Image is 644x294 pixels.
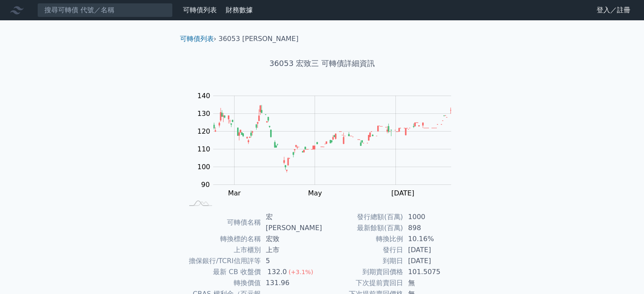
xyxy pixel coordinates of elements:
[226,6,253,14] a: 財務數據
[197,127,210,135] tspan: 120
[197,163,210,171] tspan: 100
[183,278,261,289] td: 轉換價值
[183,256,261,267] td: 擔保銀行/TCRI信用評等
[322,223,403,234] td: 最新餘額(百萬)
[322,245,403,256] td: 發行日
[308,189,322,197] tspan: May
[403,234,461,245] td: 10.16%
[197,145,210,153] tspan: 110
[261,245,322,256] td: 上市
[391,189,414,197] tspan: [DATE]
[403,212,461,223] td: 1000
[173,58,471,69] h1: 36053 宏致三 可轉債詳細資訊
[183,245,261,256] td: 上市櫃別
[183,6,217,14] a: 可轉債列表
[197,110,210,118] tspan: 130
[322,256,403,267] td: 到期日
[193,92,464,214] g: Chart
[322,212,403,223] td: 發行總額(百萬)
[261,278,322,289] td: 131.96
[180,35,214,43] a: 可轉債列表
[322,234,403,245] td: 轉換比例
[403,223,461,234] td: 898
[322,278,403,289] td: 下次提前賣回日
[213,105,451,173] g: Series
[37,3,173,17] input: 搜尋可轉債 代號／名稱
[266,267,289,278] div: 132.0
[218,34,299,44] li: 36053 [PERSON_NAME]
[403,245,461,256] td: [DATE]
[183,267,261,278] td: 最新 CB 收盤價
[197,92,210,100] tspan: 140
[201,181,210,189] tspan: 90
[403,278,461,289] td: 無
[261,256,322,267] td: 5
[183,234,261,245] td: 轉換標的名稱
[288,269,313,275] span: (+3.1%)
[403,267,461,278] td: 101.5075
[228,189,241,197] tspan: Mar
[180,34,216,44] li: ›
[590,3,637,17] a: 登入／註冊
[403,256,461,267] td: [DATE]
[183,212,261,234] td: 可轉債名稱
[261,234,322,245] td: 宏致
[322,267,403,278] td: 到期賣回價格
[261,212,322,234] td: 宏[PERSON_NAME]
